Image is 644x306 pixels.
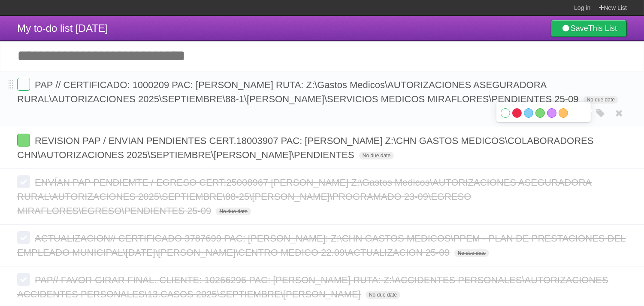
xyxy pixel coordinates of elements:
label: Done [17,273,30,286]
label: Done [17,134,30,147]
span: No due date [216,208,251,215]
span: ENVÍAN PAP PENDIEMTE / EGRESO CERT:25008967 [PERSON_NAME] Z:\Gastos Medicos\AUTORIZACIONES ASEGUR... [17,177,592,216]
label: Green [535,108,545,118]
span: No due date [584,96,618,104]
label: Purple [547,108,556,118]
span: ACTUALIZACION// CERTIFICADO 3787699 PAC: [PERSON_NAME]: Z:\CHN GASTOS MEDICOS\PPEM - PLAN DE PRES... [17,233,626,258]
span: No due date [359,152,394,159]
a: SaveThis List [551,20,627,37]
label: Red [512,108,522,118]
span: My to-do list [DATE] [17,22,108,34]
span: No due date [454,249,489,257]
label: Done [17,175,30,188]
label: Done [17,231,30,244]
b: This List [588,24,617,33]
span: REVISION PAP / ENVIAN PENDIENTES CERT.18003907 PAC: [PERSON_NAME] Z:\CHN GASTOS MEDICOS\COLABORAD... [17,135,594,160]
span: No due date [366,291,400,299]
span: PAP // CERTIFICADO: 1000209 PAC: [PERSON_NAME] RUTA: Z:\Gastos Medicos\AUTORIZACIONES ASEGURADORA... [17,80,581,104]
label: Orange [559,108,568,118]
label: Done [17,78,30,91]
span: PAP// FAVOR GIRAR FINAL. CLIENTE: 10266296 PAC: [PERSON_NAME] RUTA: Z:\ACCIDENTES PERSONALES\AUTO... [17,275,608,300]
label: White [501,108,510,118]
label: Blue [524,108,533,118]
